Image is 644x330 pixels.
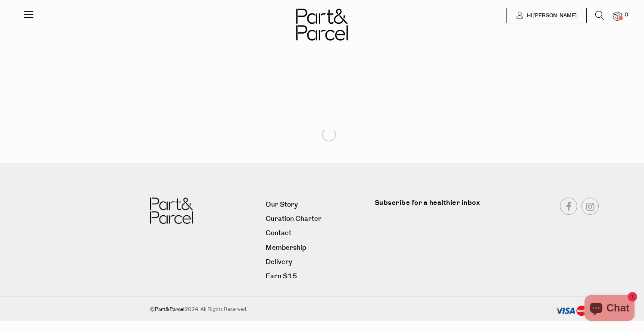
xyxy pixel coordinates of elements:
inbox-online-store-chat: Shopify online store chat [582,295,637,323]
img: payment-methods.png [555,305,594,317]
b: Part&Parcel [155,306,184,313]
a: Our Story [266,199,368,211]
a: Earn $15 [266,270,368,282]
img: Part&Parcel [296,9,348,41]
a: Curation Charter [266,213,368,225]
a: 0 [613,12,622,21]
a: Delivery [266,256,368,268]
a: Contact [266,227,368,239]
span: 0 [622,11,630,19]
a: Membership [266,242,368,254]
label: Subscribe for a healthier inbox [375,198,490,214]
a: Hi [PERSON_NAME] [506,8,587,23]
div: © 2024. All Rights Reserved. [150,305,498,314]
span: Hi [PERSON_NAME] [525,12,577,19]
img: Part&Parcel [150,198,193,224]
